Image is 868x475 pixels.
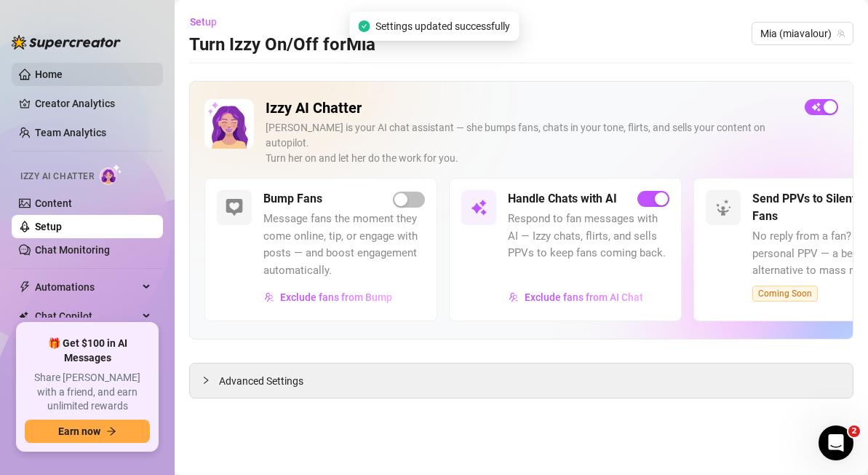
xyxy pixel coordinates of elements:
[35,92,151,115] a: Creator Analytics
[508,286,644,309] button: Exclude fans from AI Chat
[280,291,392,303] span: Exclude fans from Bump
[25,337,150,365] span: 🎁 Get $100 in AI Messages
[375,18,510,34] span: Settings updated successfully
[190,16,217,28] span: Setup
[106,426,116,436] span: arrow-right
[266,99,793,117] h2: Izzy AI Chatter
[264,292,274,302] img: svg%3e
[35,127,106,138] a: Team Analytics
[263,286,393,309] button: Exclude fans from Bump
[189,34,375,57] h3: Turn Izzy On/Off for Mia
[35,305,138,328] span: Chat Copilot
[752,286,818,302] span: Coming Soon
[35,197,72,209] a: Content
[848,425,860,437] span: 2
[35,68,63,80] a: Home
[263,211,425,279] span: Message fans the moment they come online, tip, or engage with posts — and boost engagement automa...
[358,20,370,32] span: check-circle
[760,23,845,44] span: Mia (miavalour)
[204,99,254,149] img: Izzy AI Chatter
[525,291,643,303] span: Exclude fans from AI Chat
[100,164,122,185] img: AI Chatter
[508,190,617,208] h5: Handle Chats with AI
[20,170,94,184] span: Izzy AI Chatter
[837,29,845,38] span: team
[202,376,210,385] span: collapsed
[19,311,28,321] img: Chat Copilot
[266,120,793,166] div: [PERSON_NAME] is your AI chat assistant — she bumps fans, chats in your tone, flirts, and sells y...
[819,425,853,460] iframe: Intercom live chat
[12,35,121,50] img: logo-BBDzfeDw.svg
[470,199,487,216] img: svg%3e
[219,373,303,389] span: Advanced Settings
[35,275,138,299] span: Automations
[19,281,31,293] span: thunderbolt
[35,244,110,256] a: Chat Monitoring
[263,190,322,208] h5: Bump Fans
[35,221,62,232] a: Setup
[189,10,228,34] button: Setup
[58,425,100,437] span: Earn now
[25,420,150,443] button: Earn nowarrow-right
[25,371,150,414] span: Share [PERSON_NAME] with a friend, and earn unlimited rewards
[226,199,243,216] img: svg%3e
[714,199,732,216] img: svg%3e
[202,372,219,388] div: collapsed
[508,211,669,262] span: Respond to fan messages with AI — Izzy chats, flirts, and sells PPVs to keep fans coming back.
[509,292,519,302] img: svg%3e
